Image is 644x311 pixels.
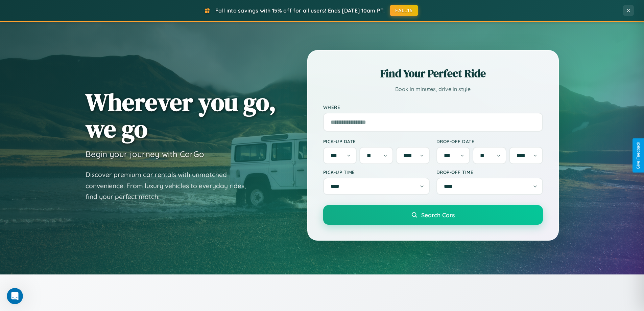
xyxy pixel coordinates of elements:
[323,205,543,225] button: Search Cars
[86,169,255,202] p: Discover premium car rentals with unmatched convenience. From luxury vehicles to everyday rides, ...
[86,149,204,159] h3: Begin your journey with CarGo
[323,138,430,144] label: Pick-up Date
[436,138,543,144] label: Drop-off Date
[390,5,418,16] button: FALL15
[215,7,385,14] span: Fall into savings with 15% off for all users! Ends [DATE] 10am PT.
[421,211,455,219] span: Search Cars
[7,288,23,304] iframe: Intercom live chat
[86,89,276,142] h1: Wherever you go, we go
[323,104,543,110] label: Where
[636,142,641,169] div: Give Feedback
[436,169,543,175] label: Drop-off Time
[323,169,430,175] label: Pick-up Time
[323,84,543,94] p: Book in minutes, drive in style
[323,66,543,81] h2: Find Your Perfect Ride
